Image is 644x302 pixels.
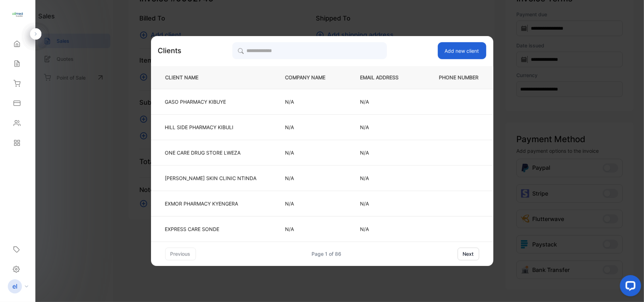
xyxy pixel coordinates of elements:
[165,98,257,105] p: GASO PHARMACY KIBUYE
[163,74,262,81] p: CLIENT NAME
[165,123,257,131] p: HILL SIDE PHARMACY KIBULI
[360,123,410,131] p: N/A
[285,174,337,182] p: N/A
[360,225,410,233] p: N/A
[360,98,410,105] p: N/A
[158,45,182,56] p: Clients
[285,225,337,233] p: N/A
[285,123,337,131] p: N/A
[360,149,410,156] p: N/A
[360,174,410,182] p: N/A
[360,74,410,81] p: EMAIL ADDRESS
[165,149,257,156] p: ONE CARE DRUG STORE LWEZA
[438,42,486,59] button: Add new client
[165,174,257,182] p: [PERSON_NAME] SKIN CLINIC NTINDA
[12,282,17,291] p: el
[285,149,337,156] p: N/A
[165,248,196,260] button: previous
[614,272,644,302] iframe: LiveChat chat widget
[285,200,337,207] p: N/A
[165,200,257,207] p: EXMOR PHARMACY KYENGERA
[285,98,337,105] p: N/A
[12,9,23,20] img: logo
[312,250,342,257] div: Page 1 of 86
[360,200,410,207] p: N/A
[285,74,337,81] p: COMPANY NAME
[165,225,257,233] p: EXPRESS CARE SONDE
[458,248,479,260] button: next
[434,74,482,81] p: PHONE NUMBER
